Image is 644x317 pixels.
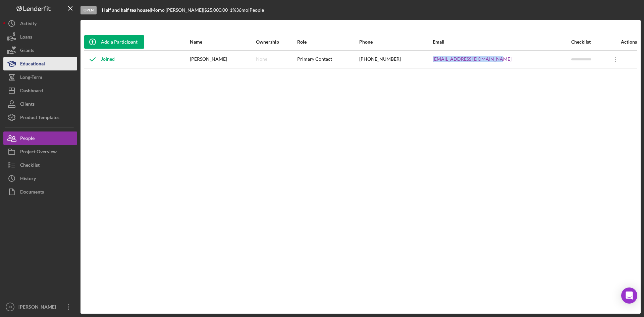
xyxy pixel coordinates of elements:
[20,172,36,187] div: History
[230,7,236,13] div: 1 %
[20,70,42,86] div: Long-Term
[3,30,77,44] button: Loans
[20,185,44,200] div: Documents
[20,17,37,32] div: Activity
[17,300,60,315] div: [PERSON_NAME]
[3,145,77,158] button: Project Overview
[3,300,77,314] button: JH[PERSON_NAME]
[571,39,607,45] div: Checklist
[3,70,77,84] button: Long-Term
[3,131,77,145] button: People
[607,39,637,45] div: Actions
[256,39,297,45] div: Ownership
[297,39,358,45] div: Role
[20,44,34,59] div: Grants
[433,56,512,62] a: [EMAIL_ADDRESS][DOMAIN_NAME]
[256,56,267,62] div: None
[84,51,115,68] div: Joined
[20,97,35,112] div: Clients
[102,7,150,13] b: Half and half tea house
[3,17,77,30] button: Activity
[20,111,59,126] div: Product Templates
[20,145,57,160] div: Project Overview
[359,51,432,68] div: [PHONE_NUMBER]
[3,111,77,124] button: Product Templates
[20,158,40,173] div: Checklist
[20,131,35,147] div: People
[3,84,77,97] button: Dashboard
[190,39,255,45] div: Name
[80,6,97,14] div: Open
[359,39,432,45] div: Phone
[8,305,12,309] text: JH
[433,39,571,45] div: Email
[20,84,43,99] div: Dashboard
[84,35,144,49] button: Add a Participant
[190,51,255,68] div: [PERSON_NAME]
[297,51,358,68] div: Primary Contact
[3,158,77,172] button: Checklist
[102,7,151,13] div: |
[20,57,45,72] div: Educational
[204,7,230,13] div: $25,000.00
[20,30,32,45] div: Loans
[3,57,77,70] button: Educational
[621,287,637,304] div: Open Intercom Messenger
[3,97,77,111] button: Clients
[248,7,264,13] div: | People
[151,7,204,13] div: Momo [PERSON_NAME] |
[101,35,138,49] div: Add a Participant
[236,7,248,13] div: 36 mo
[3,44,77,57] button: Grants
[3,185,77,199] button: Documents
[3,172,77,185] button: History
